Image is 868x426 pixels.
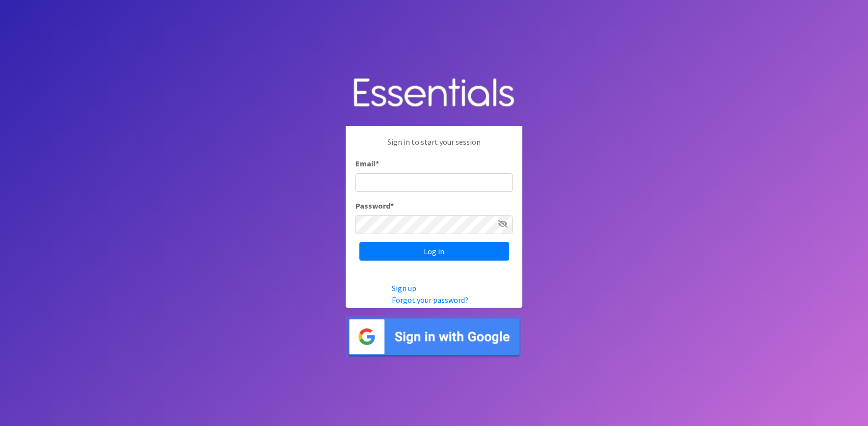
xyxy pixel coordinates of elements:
abbr: required [390,201,394,211]
a: Sign up [392,283,416,293]
img: Sign in with Google [346,316,522,358]
label: Email [355,158,379,169]
abbr: required [376,159,379,168]
img: Human Essentials [346,68,522,119]
p: Sign in to start your session [355,136,513,158]
a: Forgot your password? [392,295,468,305]
input: Log in [359,242,509,261]
label: Password [355,200,394,212]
